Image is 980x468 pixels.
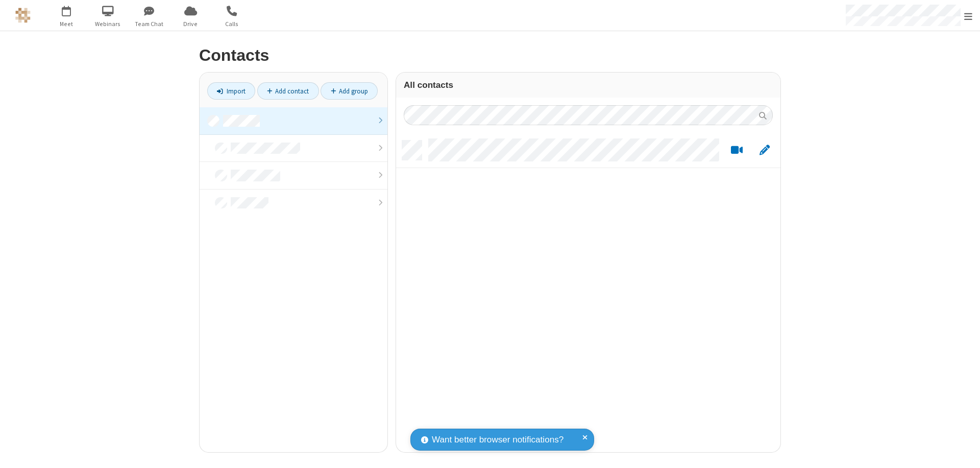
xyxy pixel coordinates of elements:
span: Meet [47,19,86,29]
span: Calls [213,19,251,29]
span: Drive [171,19,210,29]
a: Add group [321,82,378,100]
a: Import [207,82,255,100]
span: Want better browser notifications? [432,433,563,447]
h2: Contacts [199,46,781,64]
button: Start a video meeting [727,144,747,157]
span: Team Chat [130,19,168,29]
button: Edit [754,144,774,157]
a: Add contact [257,82,319,100]
span: Webinars [89,19,127,29]
h3: All contacts [404,80,773,90]
img: QA Selenium DO NOT DELETE OR CHANGE [15,8,31,23]
div: grid [396,133,780,452]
